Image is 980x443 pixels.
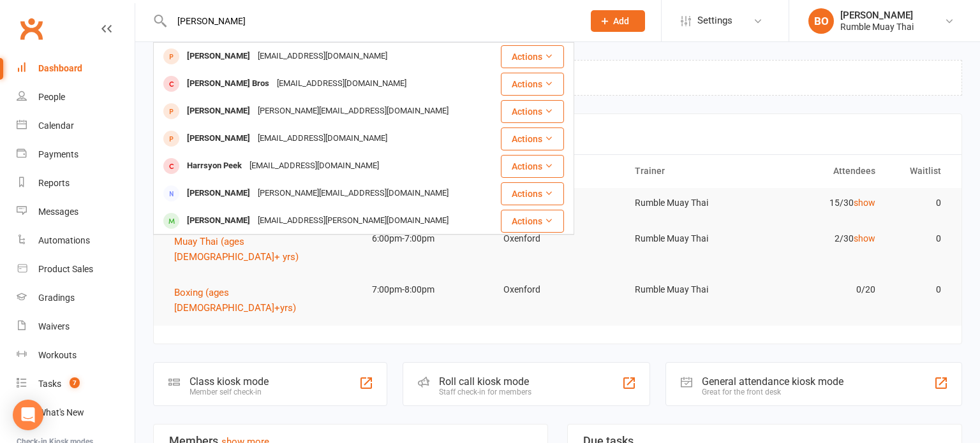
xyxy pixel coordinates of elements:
[854,233,875,243] a: show
[501,127,564,150] button: Actions
[17,54,135,83] a: Dashboard
[360,224,492,254] td: 6:00pm-7:00pm
[174,287,296,314] span: Boxing (ages [DEMOGRAPHIC_DATA]+yrs)
[755,188,886,218] td: 15/30
[17,341,135,370] a: Workouts
[591,10,645,32] button: Add
[840,10,914,21] div: [PERSON_NAME]
[38,178,70,188] div: Reports
[38,149,78,159] div: Payments
[189,388,269,396] div: Member self check-in
[254,184,452,203] div: [PERSON_NAME][EMAIL_ADDRESS][DOMAIN_NAME]
[38,264,93,274] div: Product Sales
[183,102,254,120] div: [PERSON_NAME]
[38,235,90,245] div: Automations
[15,13,47,45] a: Clubworx
[702,375,843,388] div: General attendance kiosk mode
[168,12,574,30] input: Search...
[623,188,755,218] td: Rumble Muay Thai
[13,400,43,430] div: Open Intercom Messenger
[70,377,80,388] span: 7
[273,75,410,93] div: [EMAIL_ADDRESS][DOMAIN_NAME]
[38,379,61,389] div: Tasks
[17,255,135,284] a: Product Sales
[887,188,953,218] td: 0
[38,207,78,217] div: Messages
[38,92,65,102] div: People
[887,275,953,305] td: 0
[38,350,77,360] div: Workouts
[623,155,755,187] th: Trainer
[854,198,875,208] a: show
[183,129,254,148] div: [PERSON_NAME]
[254,129,391,148] div: [EMAIL_ADDRESS][DOMAIN_NAME]
[189,375,269,388] div: Class kiosk mode
[174,285,349,316] button: Boxing (ages [DEMOGRAPHIC_DATA]+yrs)
[755,155,886,187] th: Attendees
[17,398,135,427] a: What's New
[17,83,135,112] a: People
[623,224,755,254] td: Rumble Muay Thai
[38,63,82,73] div: Dashboard
[755,224,886,254] td: 2/30
[702,388,843,396] div: Great for the front desk
[17,169,135,198] a: Reports
[17,370,135,398] a: Tasks 7
[183,184,254,203] div: [PERSON_NAME]
[38,321,70,331] div: Waivers
[254,47,391,66] div: [EMAIL_ADDRESS][DOMAIN_NAME]
[17,198,135,226] a: Messages
[17,312,135,341] a: Waivers
[492,275,623,305] td: Oxenford
[246,157,383,175] div: [EMAIL_ADDRESS][DOMAIN_NAME]
[697,6,732,35] span: Settings
[183,212,254,230] div: [PERSON_NAME]
[501,182,564,205] button: Actions
[254,102,452,120] div: [PERSON_NAME][EMAIL_ADDRESS][DOMAIN_NAME]
[887,155,953,187] th: Waitlist
[183,75,273,93] div: [PERSON_NAME] Bros
[501,73,564,96] button: Actions
[38,120,74,131] div: Calendar
[17,226,135,255] a: Automations
[183,157,246,175] div: Harrsyon Peek
[38,407,84,418] div: What's New
[887,224,953,254] td: 0
[439,388,531,396] div: Staff check-in for members
[501,155,564,178] button: Actions
[174,236,299,263] span: Muay Thai (ages [DEMOGRAPHIC_DATA]+ yrs)
[623,275,755,305] td: Rumble Muay Thai
[183,47,254,66] div: [PERSON_NAME]
[840,21,914,33] div: Rumble Muay Thai
[17,112,135,140] a: Calendar
[501,45,564,68] button: Actions
[254,212,452,230] div: [EMAIL_ADDRESS][PERSON_NAME][DOMAIN_NAME]
[501,210,564,233] button: Actions
[38,293,75,303] div: Gradings
[501,100,564,123] button: Actions
[17,284,135,312] a: Gradings
[492,224,623,254] td: Oxenford
[360,275,492,305] td: 7:00pm-8:00pm
[755,275,886,305] td: 0/20
[17,140,135,169] a: Payments
[613,16,629,26] span: Add
[808,8,834,34] div: BO
[174,234,349,265] button: Muay Thai (ages [DEMOGRAPHIC_DATA]+ yrs)
[439,375,531,388] div: Roll call kiosk mode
